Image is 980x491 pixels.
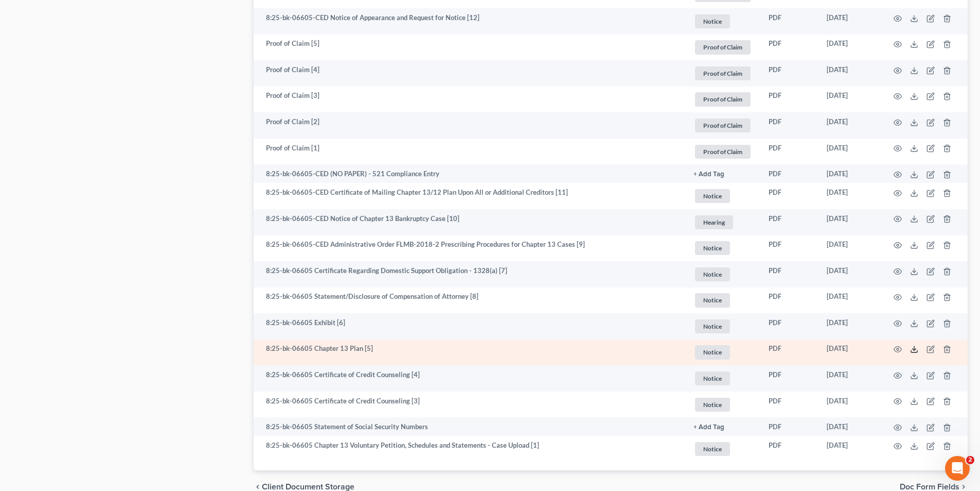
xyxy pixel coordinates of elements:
[693,214,752,231] a: Hearing
[254,436,685,462] td: 8:25-bk-06605 Chapter 13 Voluntary Petition, Schedules and Statements - Case Upload [1]
[966,456,974,464] span: 2
[693,240,752,257] a: Notice
[693,344,752,361] a: Notice
[693,188,752,205] a: Notice
[760,8,818,35] td: PDF
[900,483,959,491] span: Doc Form Fields
[818,87,881,113] td: [DATE]
[693,169,752,179] a: + Add Tag
[695,145,751,159] span: Proof of Claim
[695,40,751,54] span: Proof of Claim
[818,139,881,165] td: [DATE]
[818,313,881,340] td: [DATE]
[693,143,752,160] a: Proof of Claim
[693,39,752,56] a: Proof of Claim
[760,392,818,418] td: PDF
[693,91,752,108] a: Proof of Claim
[695,92,751,106] span: Proof of Claim
[760,313,818,340] td: PDF
[760,235,818,262] td: PDF
[695,345,730,359] span: Notice
[760,287,818,314] td: PDF
[254,483,354,491] button: chevron_left Client Document Storage
[818,35,881,61] td: [DATE]
[693,65,752,82] a: Proof of Claim
[695,267,730,281] span: Notice
[693,318,752,335] a: Notice
[818,436,881,462] td: [DATE]
[760,60,818,87] td: PDF
[693,424,724,431] button: + Add Tag
[760,261,818,287] td: PDF
[760,164,818,183] td: PDF
[818,112,881,139] td: [DATE]
[254,209,685,235] td: 8:25-bk-06605-CED Notice of Chapter 13 Bankruptcy Case [10]
[760,436,818,462] td: PDF
[254,313,685,340] td: 8:25-bk-06605 Exhibit [6]
[254,340,685,366] td: 8:25-bk-06605 Chapter 13 Plan [5]
[693,292,752,309] a: Notice
[760,35,818,61] td: PDF
[254,417,685,436] td: 8:25-bk-06605 Statement of Social Security Numbers
[760,340,818,366] td: PDF
[693,171,724,178] button: + Add Tag
[254,87,685,113] td: Proof of Claim [3]
[818,8,881,35] td: [DATE]
[693,117,752,134] a: Proof of Claim
[695,293,730,307] span: Notice
[760,139,818,165] td: PDF
[818,60,881,87] td: [DATE]
[818,392,881,418] td: [DATE]
[254,261,685,287] td: 8:25-bk-06605 Certificate Regarding Domestic Support Obligation - 1328(a) [7]
[760,417,818,436] td: PDF
[693,370,752,387] a: Notice
[818,365,881,392] td: [DATE]
[254,164,685,183] td: 8:25-bk-06605-CED (NO PAPER) - 521 Compliance Entry
[959,483,968,491] i: chevron_right
[254,139,685,165] td: Proof of Claim [1]
[695,118,751,132] span: Proof of Claim
[760,87,818,113] td: PDF
[254,392,685,418] td: 8:25-bk-06605 Certificate of Credit Counseling [3]
[695,215,733,229] span: Hearing
[254,365,685,392] td: 8:25-bk-06605 Certificate of Credit Counseling [4]
[945,456,970,481] iframe: Intercom live chat
[695,241,730,255] span: Notice
[760,365,818,392] td: PDF
[818,235,881,262] td: [DATE]
[695,398,730,412] span: Notice
[262,483,354,491] span: Client Document Storage
[818,261,881,287] td: [DATE]
[254,112,685,139] td: Proof of Claim [2]
[254,483,262,491] i: chevron_left
[693,13,752,30] a: Notice
[760,209,818,235] td: PDF
[900,483,968,491] button: Doc Form Fields chevron_right
[818,340,881,366] td: [DATE]
[695,14,730,28] span: Notice
[818,209,881,235] td: [DATE]
[695,66,751,80] span: Proof of Claim
[254,60,685,87] td: Proof of Claim [4]
[254,183,685,209] td: 8:25-bk-06605-CED Certificate of Mailing Chapter 13/12 Plan Upon All or Additional Creditors [11]
[693,396,752,413] a: Notice
[818,287,881,314] td: [DATE]
[254,8,685,35] td: 8:25-bk-06605-CED Notice of Appearance and Request for Notice [12]
[760,183,818,209] td: PDF
[254,235,685,262] td: 8:25-bk-06605-CED Administrative Order FLMB-2018-2 Prescribing Procedures for Chapter 13 Cases [9]
[695,371,730,385] span: Notice
[693,441,752,458] a: Notice
[693,266,752,283] a: Notice
[818,164,881,183] td: [DATE]
[695,189,730,203] span: Notice
[693,422,752,432] a: + Add Tag
[695,319,730,333] span: Notice
[760,112,818,139] td: PDF
[695,442,730,456] span: Notice
[818,417,881,436] td: [DATE]
[254,35,685,61] td: Proof of Claim [5]
[254,287,685,314] td: 8:25-bk-06605 Statement/Disclosure of Compensation of Attorney [8]
[818,183,881,209] td: [DATE]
